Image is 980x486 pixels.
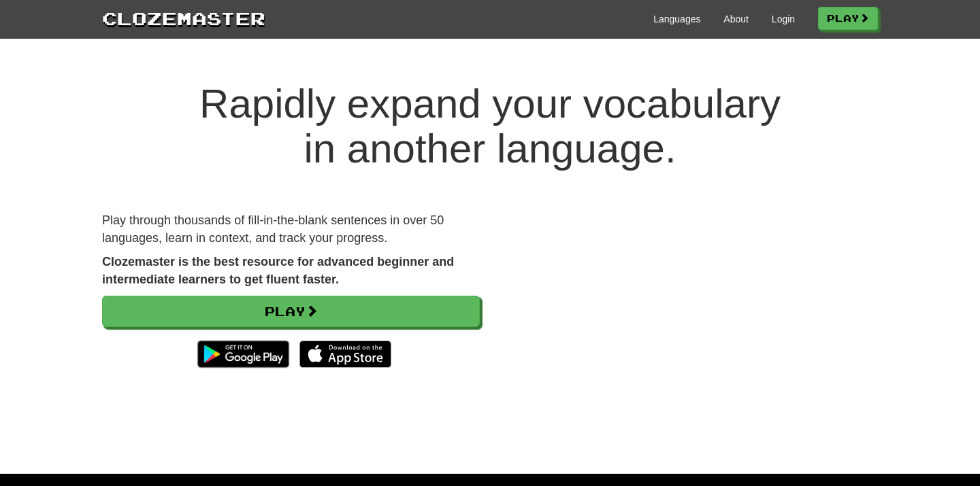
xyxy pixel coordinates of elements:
[191,334,296,375] img: Get it on Google Play
[723,12,749,26] a: About
[102,296,480,327] a: Play
[299,341,391,368] img: Download_on_the_App_Store_Badge_US-UK_135x40-25178aeef6eb6b83b96f5f2d004eda3bffbb37122de64afbaef7...
[818,7,878,30] a: Play
[102,5,265,31] a: Clozemaster
[102,212,480,247] p: Play through thousands of fill-in-the-blank sentences in over 50 languages, learn in context, and...
[653,12,700,26] a: Languages
[102,255,454,286] strong: Clozemaster is the best resource for advanced beginner and intermediate learners to get fluent fa...
[772,12,795,26] a: Login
